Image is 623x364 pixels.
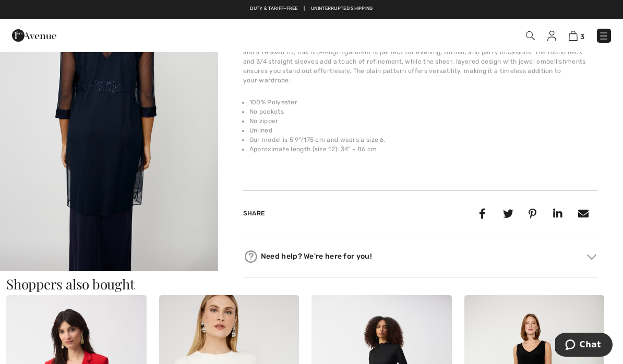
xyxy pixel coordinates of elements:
[12,25,56,46] img: 1ère Avenue
[569,31,578,41] img: Shopping Bag
[243,210,265,217] span: Share
[249,116,598,126] li: No zipper
[249,98,598,107] li: 100% Polyester
[580,33,584,41] span: 3
[249,126,598,135] li: Unlined
[555,333,613,359] iframe: Opens a widget where you can chat to one of our agents
[547,31,556,41] img: My Info
[569,29,584,42] a: 3
[587,254,596,259] img: Arrow2.svg
[6,277,617,291] h3: Shoppers also bought
[249,144,598,154] li: Approximate length (size 12): 34" - 86 cm
[526,31,535,40] img: Search
[249,135,598,144] li: Our model is 5'9"/175 cm and wears a size 6.
[12,30,56,40] a: 1ère Avenue
[598,31,609,41] img: Menu
[249,107,598,116] li: No pockets
[243,249,598,264] div: Need help? We're here for you!
[250,6,373,11] a: Duty & tariff-free | Uninterrupted shipping
[243,38,598,85] div: Step into sophistication with this chic and elegant piece from [PERSON_NAME]. Featuring an open-f...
